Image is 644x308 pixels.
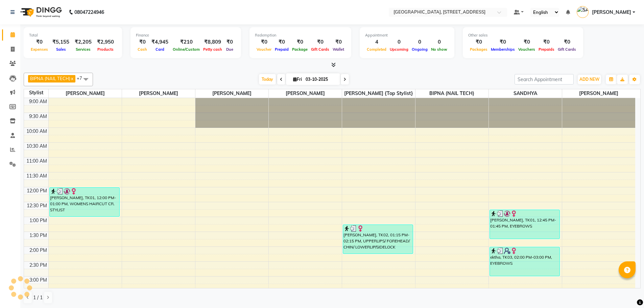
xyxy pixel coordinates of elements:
span: Wallet [331,47,346,52]
div: ₹0 [136,38,149,46]
span: Completed [365,47,388,52]
div: 3:00 PM [28,277,48,284]
div: Stylist [24,89,48,96]
div: ₹0 [309,38,331,46]
div: ₹0 [556,38,578,46]
div: ₹0 [255,38,273,46]
div: ₹5,155 [50,38,72,46]
span: Sales [54,47,68,52]
span: [PERSON_NAME] [592,9,631,16]
div: 2:30 PM [28,262,48,269]
span: Packages [468,47,489,52]
span: Memberships [489,47,517,52]
div: ₹2,205 [72,38,94,46]
span: [PERSON_NAME] [195,89,268,98]
span: Today [259,74,276,85]
div: 9:00 AM [28,98,48,105]
span: Prepaids [537,47,556,52]
span: [PERSON_NAME] [562,89,636,98]
div: 2:00 PM [28,247,48,254]
div: 12:00 PM [25,187,48,194]
div: Total [29,32,117,38]
div: 0 [388,38,410,46]
span: [PERSON_NAME] [122,89,195,98]
div: [PERSON_NAME], TK01, 12:45 PM-01:45 PM, EYEBROWS [490,210,560,239]
div: ₹0 [517,38,537,46]
div: 0 [429,38,449,46]
div: 11:00 AM [25,158,48,165]
div: ₹4,945 [149,38,171,46]
div: 10:00 AM [25,128,48,135]
img: SANJU CHHETRI [577,6,589,18]
div: 9:30 AM [28,113,48,120]
span: Voucher [255,47,273,52]
span: SANDHYA [489,89,562,98]
div: Finance [136,32,236,38]
span: [PERSON_NAME] [49,89,122,98]
span: BIPNA (NAIL TECH) [30,76,70,81]
span: Card [154,47,166,52]
div: ₹0 [290,38,309,46]
div: 0 [410,38,429,46]
div: Redemption [255,32,346,38]
span: Prepaid [273,47,290,52]
span: Vouchers [517,47,537,52]
div: ₹0 [273,38,290,46]
a: x [70,76,73,81]
span: Due [224,47,235,52]
div: [PERSON_NAME], TK01, 12:00 PM-01:00 PM, WOMENS HAIRCUT CR. STYLIST [50,188,120,216]
div: ₹8,809 [201,38,224,46]
span: [PERSON_NAME] {Top stylist} [342,89,415,98]
div: 1:00 PM [28,217,48,224]
div: ₹0 [331,38,346,46]
div: ₹0 [489,38,517,46]
span: 1 / 1 [33,294,43,301]
span: [PERSON_NAME] [269,89,342,98]
div: ₹0 [468,38,489,46]
div: 4 [365,38,388,46]
div: 11:30 AM [25,172,48,180]
span: Gift Cards [309,47,331,52]
div: 10:30 AM [25,143,48,150]
div: ₹0 [537,38,556,46]
input: Search Appointment [515,74,574,85]
span: Package [290,47,309,52]
input: 2025-10-03 [304,74,337,85]
span: Expenses [29,47,50,52]
span: Products [96,47,115,52]
div: ₹0 [29,38,50,46]
div: ₹0 [224,38,236,46]
span: Ongoing [410,47,429,52]
div: 12:30 PM [25,202,48,209]
span: Petty cash [201,47,224,52]
div: ektha, TK03, 02:00 PM-03:00 PM, EYEBROWS [490,247,560,276]
span: Online/Custom [171,47,201,52]
div: Appointment [365,32,449,38]
button: ADD NEW [578,75,601,84]
span: Upcoming [388,47,410,52]
span: BIPNA (NAIL TECH) [415,89,488,98]
span: No show [429,47,449,52]
span: ADD NEW [579,77,599,82]
span: Fri [291,77,304,82]
div: [PERSON_NAME], TK02, 01:15 PM-02:15 PM, UPPERLIPS/ FOREHEAD/ CHIN/ LOWERLIP/SIDELOCK [343,225,413,254]
div: Other sales [468,32,578,38]
span: Cash [136,47,149,52]
span: Gift Cards [556,47,578,52]
div: ₹210 [171,38,201,46]
div: 1:30 PM [28,232,48,239]
b: 08047224946 [74,3,104,22]
span: +7 [77,75,87,81]
img: logo [17,3,64,22]
div: ₹2,950 [94,38,117,46]
span: Services [74,47,92,52]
